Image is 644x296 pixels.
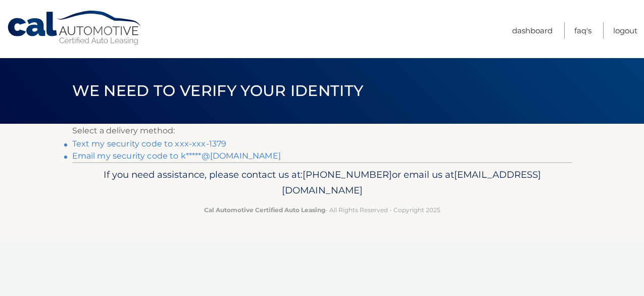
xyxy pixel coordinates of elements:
[204,206,325,214] strong: Cal Automotive Certified Auto Leasing
[512,22,553,39] a: Dashboard
[72,139,227,149] a: Text my security code to xxx-xxx-1379
[72,124,572,138] p: Select a delivery method:
[613,22,637,39] a: Logout
[72,81,364,100] span: We need to verify your identity
[79,205,566,215] p: - All Rights Reserved - Copyright 2025
[574,22,591,39] a: FAQ's
[72,151,281,161] a: Email my security code to k*****@[DOMAIN_NAME]
[303,169,392,180] span: [PHONE_NUMBER]
[79,167,566,199] p: If you need assistance, please contact us at: or email us at
[7,10,143,46] a: Cal Automotive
